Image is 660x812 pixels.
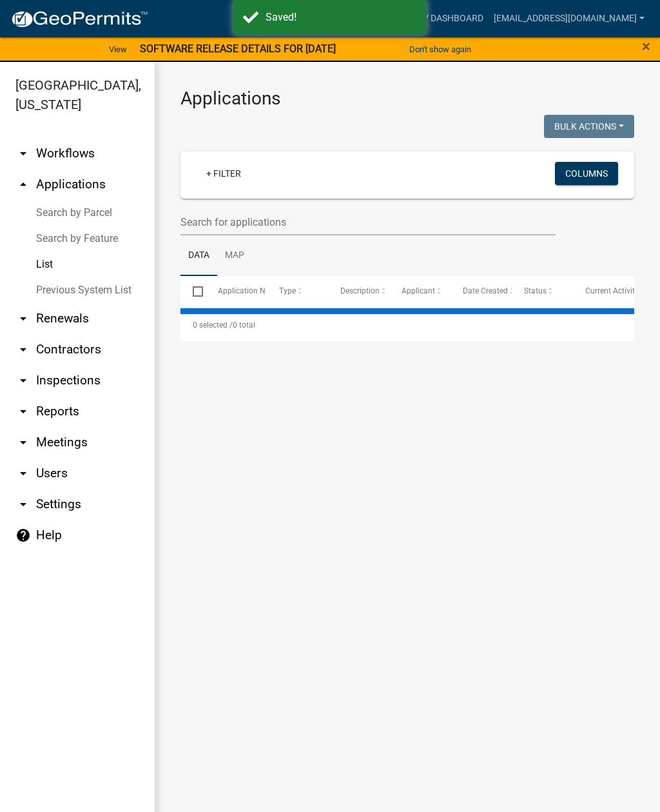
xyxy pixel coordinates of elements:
[573,276,634,307] datatable-header-cell: Current Activity
[15,177,31,192] i: arrow_drop_up
[585,286,639,295] span: Current Activity
[180,276,205,307] datatable-header-cell: Select
[642,37,650,55] span: ×
[389,276,451,307] datatable-header-cell: Applicant
[205,276,266,307] datatable-header-cell: Application Number
[15,528,31,543] i: help
[489,6,650,31] a: [EMAIL_ADDRESS][DOMAIN_NAME]
[218,286,288,295] span: Application Number
[555,162,618,185] button: Columns
[15,435,31,450] i: arrow_drop_down
[180,88,634,110] h3: Applications
[15,373,31,388] i: arrow_drop_down
[266,10,417,25] div: Saved!
[451,276,512,307] datatable-header-cell: Date Created
[340,286,380,295] span: Description
[180,209,556,235] input: Search for applications
[15,404,31,419] i: arrow_drop_down
[15,466,31,481] i: arrow_drop_down
[279,286,296,295] span: Type
[217,235,252,277] a: Map
[524,286,547,295] span: Status
[404,39,476,60] button: Don't show again
[411,6,489,31] a: My Dashboard
[15,497,31,512] i: arrow_drop_down
[180,235,217,277] a: Data
[140,43,336,55] strong: SOFTWARE RELEASE DETAILS FOR [DATE]
[180,309,634,341] div: 0 total
[196,162,251,185] a: + Filter
[104,39,132,60] a: View
[15,311,31,326] i: arrow_drop_down
[15,146,31,161] i: arrow_drop_down
[642,39,650,54] button: Close
[544,115,634,138] button: Bulk Actions
[463,286,508,295] span: Date Created
[512,276,573,307] datatable-header-cell: Status
[15,342,31,357] i: arrow_drop_down
[266,276,327,307] datatable-header-cell: Type
[402,286,435,295] span: Applicant
[193,321,233,330] span: 0 selected /
[328,276,389,307] datatable-header-cell: Description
